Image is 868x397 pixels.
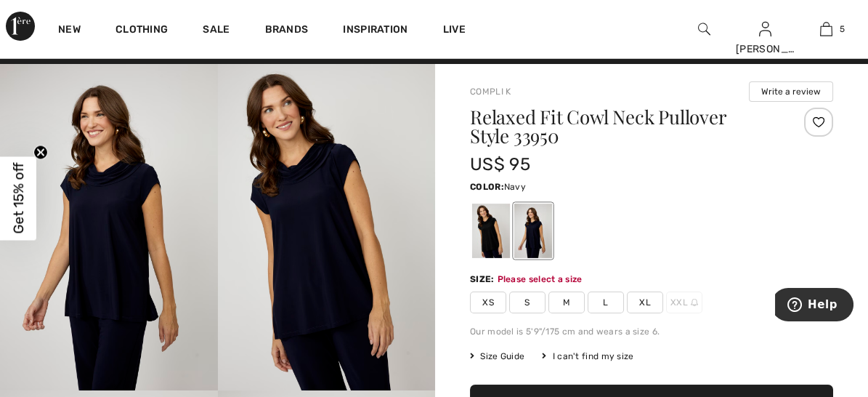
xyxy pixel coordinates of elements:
[10,163,27,234] span: Get 15% off
[470,108,773,145] h1: Relaxed Fit Cowl Neck Pullover Style 33950
[498,273,583,286] div: Please select a size
[698,20,710,38] img: search the website
[796,20,856,38] a: 5
[736,41,795,57] div: [PERSON_NAME]
[115,23,168,39] a: Clothing
[759,22,771,36] a: Sign In
[691,299,698,306] img: ring-m.svg
[470,273,498,286] div: Size:
[820,20,832,38] img: My Bag
[265,23,309,39] a: Brands
[470,292,506,313] span: XS
[666,292,702,313] span: XXL
[472,204,510,258] div: Black
[548,292,585,313] span: M
[470,154,530,175] span: US$ 95
[343,23,407,39] span: Inspiration
[749,81,833,102] button: Write a review
[203,23,230,39] a: Sale
[627,292,663,313] span: XL
[470,350,524,363] span: Size Guide
[840,23,845,36] span: 5
[470,325,833,338] div: Our model is 5'9"/175 cm and wears a size 6.
[6,12,35,41] img: 1ère Avenue
[218,64,436,390] img: Relaxed Fit Cowl Neck Pullover Style 33950. 2
[470,182,504,192] span: Color:
[509,292,545,313] span: S
[775,288,853,324] iframe: Opens a widget where you can find more information
[33,145,48,160] button: Close teaser
[504,182,526,192] span: Navy
[443,22,466,37] a: Live
[470,87,511,97] a: Compli K
[588,292,624,313] span: L
[58,23,81,39] a: New
[542,350,633,363] div: I can't find my size
[514,204,552,258] div: Navy
[759,20,771,38] img: My Info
